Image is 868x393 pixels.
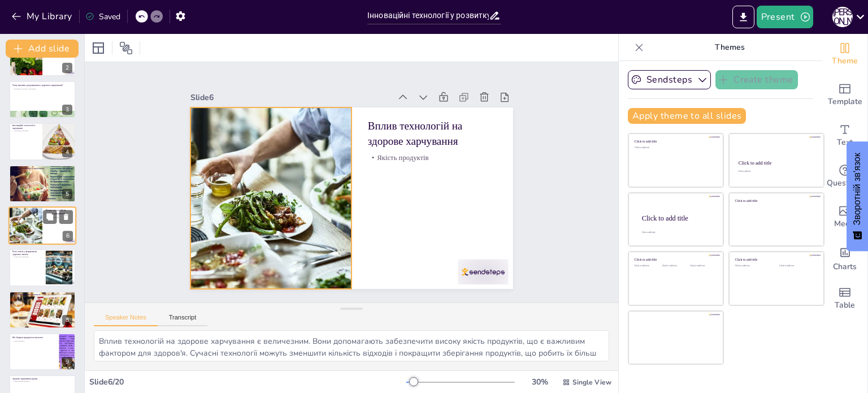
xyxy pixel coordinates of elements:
[8,7,77,25] button: My Library
[852,153,862,225] font: Зворотній зв'язок
[832,7,853,27] div: И [PERSON_NAME]
[648,34,811,61] p: Themes
[832,55,858,67] span: Theme
[827,177,863,189] span: Questions
[9,123,76,160] div: 4
[12,130,39,132] p: Інновації в харчуванні
[62,63,72,73] div: 2
[822,34,867,75] div: Change the overall theme
[63,231,73,241] div: 6
[635,258,715,262] div: Click to add title
[835,299,855,312] span: Table
[662,265,688,267] div: Click to add text
[12,124,39,130] p: Інноваційні технології в харчуванні
[822,75,867,115] div: Add ready made slides
[526,377,553,387] div: 30 %
[12,292,72,296] p: Приклади здорових перекусів
[628,108,746,124] button: Apply theme to all slides
[832,6,853,28] button: И [PERSON_NAME]
[119,41,133,55] span: Position
[822,278,867,319] div: Add a table
[9,333,76,370] div: 9
[690,265,715,267] div: Click to add text
[6,40,79,58] button: Add slide
[158,314,208,326] button: Transcript
[46,209,73,215] p: Вплив технологій на здорове харчування
[12,84,72,87] p: Чому важливо дотримуватись здорового харчування?
[834,218,856,230] span: Media
[62,357,72,367] div: 9
[62,105,72,115] div: 3
[46,216,73,218] p: Якість продуктів
[9,81,76,118] div: 3
[9,291,76,329] div: 8
[822,197,867,237] div: Add images, graphics, shapes or video
[43,210,57,223] button: Duplicate Slide
[642,231,713,234] div: Click to add body
[635,140,715,144] div: Click to add title
[779,265,815,267] div: Click to add text
[572,378,611,387] span: Single View
[642,214,714,222] div: Click to add title
[62,147,72,157] div: 4
[12,166,72,170] p: Приклади інновацій у харчуванні
[847,141,868,251] button: Зворотній зв'язок - Показати опитування
[828,96,862,108] span: Template
[393,98,519,267] div: Slide 6
[8,206,76,245] div: 6
[9,38,76,76] div: 2
[94,314,158,326] button: Speaker Notes
[12,250,42,256] p: Роль освіти у формуванні здорових звичок
[735,198,816,202] div: Click to add title
[822,115,867,156] div: Add text boxes
[732,6,754,28] button: Export to PowerPoint
[635,265,660,267] div: Click to add text
[9,249,76,286] div: 7
[628,70,711,89] button: Sendsteps
[12,256,42,258] p: Освіта про харчування
[12,170,72,172] p: Мобільні додатки
[12,380,72,382] p: Приготування їжі вдома
[62,273,72,283] div: 7
[85,11,120,22] div: Saved
[62,315,72,325] div: 8
[367,7,489,24] input: Insert title
[9,165,76,202] div: 5
[833,261,857,273] span: Charts
[12,336,56,339] p: Як обирати продукти в магазині
[735,265,771,267] div: Click to add text
[12,296,72,298] p: Здорові перекуси
[822,156,867,197] div: Get real-time input from your audience
[89,39,107,57] div: Layout
[283,207,367,317] p: Якість продуктів
[89,377,406,387] div: Slide 6 / 20
[715,70,798,89] button: Create theme
[757,6,813,28] button: Present
[62,189,72,199] div: 5
[59,210,73,223] button: Delete Slide
[738,171,813,173] div: Click to add text
[12,377,72,380] p: Здорове харчування вдома
[822,237,867,278] div: Add charts and graphs
[735,258,816,262] div: Click to add title
[293,215,393,338] p: Вплив технологій на здорове харчування
[739,160,814,166] div: Click to add title
[94,330,609,361] textarea: Вплив технологій на здорове харчування є величезним. Вони допомагають забезпечити високу якість п...
[12,88,72,90] p: Важливість здорового харчування
[837,136,853,149] span: Text
[12,340,56,342] p: Вибір продуктів
[635,146,715,149] div: Click to add text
